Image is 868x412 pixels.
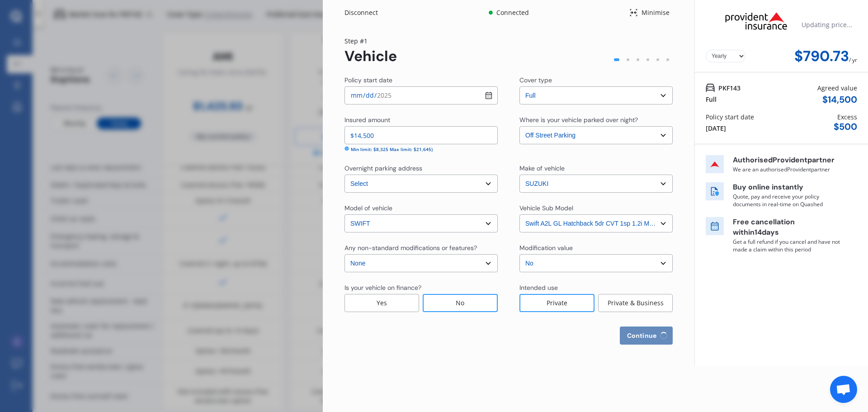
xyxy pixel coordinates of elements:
div: Full [706,95,717,104]
div: Minimise [638,8,673,17]
p: We are an authorised Provident partner [733,166,841,173]
div: Overnight parking address [344,164,422,173]
span: Continue [625,332,658,339]
div: $ 14,500 [822,95,857,105]
div: Agreed value [817,83,857,93]
div: $ 500 [834,122,857,132]
div: Yes [344,294,419,312]
div: $790.73 [794,48,849,65]
p: Authorised Provident partner [733,155,841,166]
div: Modification value [519,243,573,252]
div: Updating price... [802,20,852,29]
div: Intended use [519,283,558,292]
div: Any non-standard modifications or features? [344,243,477,252]
button: Continue [620,327,673,345]
a: Open chat [830,376,857,403]
div: [DATE] [706,123,726,133]
input: dd / mm / yyyy [344,86,498,104]
div: Min limit: $8,325 Max limit: $21,645) [351,146,433,153]
img: buy online icon [706,182,724,200]
div: Policy start date [706,112,754,122]
div: Insured amount [344,115,390,124]
p: Buy online instantly [733,182,841,193]
span: PKF143 [718,83,741,93]
div: Vehicle [344,48,397,65]
div: Private [519,294,594,312]
img: insurer icon [706,155,724,173]
input: Enter insured amount [344,126,498,144]
p: Free cancellation within 14 days [733,217,841,238]
div: Is your vehicle on finance? [344,283,421,292]
div: No [423,294,498,312]
div: Cover type [519,76,552,85]
p: Get a full refund if you cancel and have not made a claim within this period [733,238,841,253]
div: Connected [495,8,530,17]
div: Private & Business [598,294,673,312]
div: Disconnect [344,8,388,17]
img: free cancel icon [706,217,724,235]
div: Step # 1 [344,36,397,46]
img: Provident.png [711,4,802,38]
p: Quote, pay and receive your policy documents in real-time on Quashed [733,193,841,208]
div: Excess [837,112,857,122]
div: Model of vehicle [344,204,392,213]
div: Vehicle Sub Model [519,204,573,213]
div: Where is your vehicle parked over night? [519,115,638,124]
div: / yr [849,48,857,65]
div: Policy start date [344,76,392,85]
div: Make of vehicle [519,164,565,173]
